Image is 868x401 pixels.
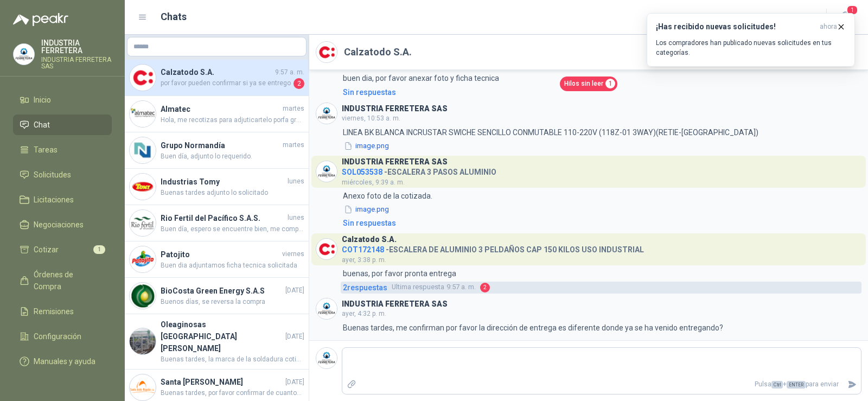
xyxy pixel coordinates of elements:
span: Buen día, espero se encuentre bien, me comparte foto por favor de la referencia cotizada [161,224,304,234]
img: Company Logo [14,44,34,65]
img: Company Logo [316,239,337,259]
span: Remisiones [34,305,74,317]
img: Company Logo [316,298,337,319]
span: 2 respuesta s [343,282,387,294]
span: Licitaciones [34,194,74,206]
a: Licitaciones [13,189,112,210]
h4: Grupo Normandía [161,139,280,151]
h1: Chats [161,9,187,24]
span: 2 [293,78,304,89]
span: 1 [93,245,105,254]
h4: Calzatodo S.A. [161,66,273,78]
button: ¡Has recibido nuevas solicitudes!ahora Los compradores han publicado nuevas solicitudes en tus ca... [647,13,855,67]
span: martes [283,140,304,150]
a: Company LogoRio Fertil del Pacífico S.A.S.lunesBuen día, espero se encuentre bien, me comparte fo... [125,205,309,241]
span: Configuración [34,330,81,342]
span: Buen dia adjuntamos ficha tecnica solicitada [161,260,304,271]
p: Buenas tardes, me confirman por favor la dirección de entrega es diferente donde ya se ha venido ... [343,322,723,334]
img: Company Logo [316,103,337,124]
img: Company Logo [316,42,337,62]
span: SOL053538 [342,168,382,176]
a: Company LogoPatojitoviernesBuen dia adjuntamos ficha tecnica solicitada [125,241,309,278]
a: Órdenes de Compra [13,264,112,297]
span: Ctrl [771,381,783,389]
h4: Rio Fertil del Pacífico S.A.S. [161,212,285,224]
span: Chat [34,119,50,131]
span: Hilos sin leer [564,79,603,89]
a: Sin respuestas [341,86,861,98]
a: Company LogoBioCosta Green Energy S.A.S[DATE]Buenos días, se reversa la compra [125,278,309,314]
span: 9:57 a. m. [392,282,476,292]
span: 2 [480,283,490,292]
span: Buen día, adjunto lo requerido. [161,151,304,162]
img: Company Logo [316,348,337,368]
a: Configuración [13,326,112,347]
span: Ultima respuesta [392,282,444,292]
button: image.png [343,141,390,152]
button: 1 [835,8,855,27]
div: Sin respuestas [343,217,396,229]
span: Hola, me recotizas para adjuticartelo porfa gracias [161,115,304,125]
a: Company LogoAlmatecmartesHola, me recotizas para adjuticartelo porfa gracias [125,96,309,132]
span: lunes [288,213,304,223]
img: Company Logo [316,161,337,182]
p: Los compradores han publicado nuevas solicitudes en tus categorías. [656,38,846,58]
span: 1 [605,79,615,88]
span: ayer, 4:32 p. m. [342,310,386,317]
span: Buenas tardes adjunto lo solicitado [161,188,304,198]
a: Company LogoCalzatodo S.A.9:57 a. m.por favor pueden confirmar si ya se entrego2 [125,60,309,96]
img: Company Logo [130,65,156,91]
a: Company LogoGrupo NormandíamartesBuen día, adjunto lo requerido. [125,132,309,169]
img: Company Logo [130,101,156,127]
p: Pulsa + para enviar [361,375,844,394]
span: Negociaciones [34,219,84,231]
span: Buenas tardes, por favor confirmar de cuantos peldaños es la escalera que requieren. [161,388,304,398]
img: Logo peakr [13,13,68,26]
h3: INDUSTRIA FERRETERA SAS [342,301,448,307]
a: Tareas [13,139,112,160]
span: Inicio [34,94,51,106]
img: Company Logo [130,210,156,236]
span: miércoles, 9:39 a. m. [342,179,405,186]
button: Enviar [843,375,861,394]
button: image.png [343,204,390,215]
h4: Patojito [161,249,280,260]
span: viernes, 10:53 a. m. [342,114,400,122]
h4: Santa [PERSON_NAME] [161,376,283,388]
span: por favor pueden confirmar si ya se entrego [161,78,291,89]
img: Company Logo [130,174,156,200]
p: LINEA BK BLANCA INCRUSTAR SWICHE SENCILLO CONMUTABLE 110-220V (118Z-01 3WAY)(RETIE-[GEOGRAPHIC_DA... [343,126,758,138]
p: INDUSTRIA FERRETERA SAS [41,56,112,69]
h4: Oleaginosas [GEOGRAPHIC_DATA][PERSON_NAME] [161,319,283,354]
span: Órdenes de Compra [34,269,101,292]
a: Company LogoIndustrias TomylunesBuenas tardes adjunto lo solicitado [125,169,309,205]
span: ENTER [787,381,806,389]
span: 1 [846,5,858,15]
a: Chat [13,114,112,135]
a: Hilos sin leer1 [560,77,617,91]
img: Company Logo [130,328,156,354]
h4: Industrias Tomy [161,176,285,188]
h4: - ESCALERA 3 PASOS ALUMINIO [342,165,496,175]
span: [DATE] [285,285,304,296]
span: martes [283,104,304,114]
a: Cotizar1 [13,239,112,260]
h3: INDUSTRIA FERRETERA SAS [342,159,448,165]
h4: - ESCALERA DE ALUMINIO 3 PELDAÑOS CAP 150 KILOS USO INDUSTRIAL [342,243,644,253]
a: Inicio [13,90,112,110]
p: buen dia, por favor anexar foto y ficha tecnica [343,72,499,84]
p: Anexo foto de la cotizada. [343,190,432,202]
img: Company Logo [130,246,156,272]
h4: Almatec [161,103,280,115]
span: Buenas tardes, la marca de la soldadura cotizada es PREMIUM WELD [161,354,304,365]
h4: BioCosta Green Energy S.A.S [161,285,283,297]
span: Cotizar [34,244,59,256]
h2: Calzatodo S.A. [344,44,412,60]
span: ayer, 3:38 p. m. [342,256,386,264]
span: [DATE] [285,377,304,387]
a: Company LogoOleaginosas [GEOGRAPHIC_DATA][PERSON_NAME][DATE]Buenas tardes, la marca de la soldadu... [125,314,309,370]
span: lunes [288,176,304,187]
a: Remisiones [13,301,112,322]
p: buenas, por favor pronta entrega [343,268,456,279]
span: Buenos días, se reversa la compra [161,297,304,307]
